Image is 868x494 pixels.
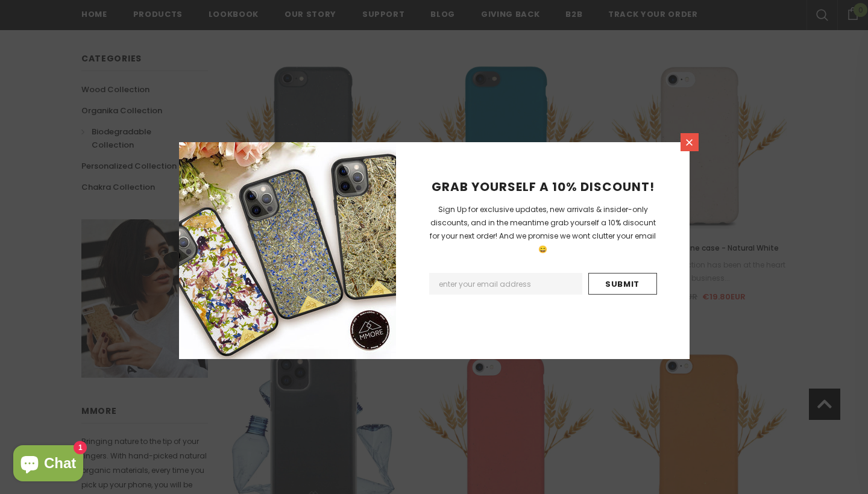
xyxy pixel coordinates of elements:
[588,273,657,295] input: Submit
[681,133,699,151] a: Close
[430,204,656,254] span: Sign Up for exclusive updates, new arrivals & insider-only discounts, and in the meantime grab yo...
[429,273,582,295] input: Email Address
[432,178,655,195] span: GRAB YOURSELF A 10% DISCOUNT!
[10,445,87,484] inbox-online-store-chat: Shopify online store chat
